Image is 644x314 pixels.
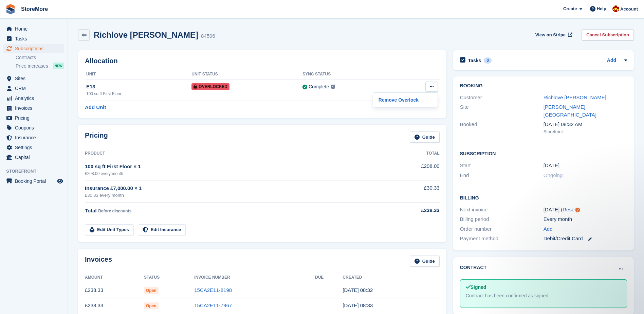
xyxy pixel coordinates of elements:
[15,24,56,34] span: Home
[85,283,144,298] td: £238.33
[460,206,544,214] div: Next invoice
[85,298,144,313] td: £238.33
[85,272,144,283] th: Amount
[544,172,563,178] span: Ongoing
[194,302,232,308] a: 15CA2E11-7967
[460,103,544,119] div: Site
[194,287,232,293] a: 15CA2E11-8198
[191,69,302,80] th: Unit Status
[385,159,439,180] td: £208.00
[191,83,229,90] span: Overlocked
[582,29,634,40] a: Cancel Subscription
[98,209,131,213] span: Before discounts
[460,235,544,243] div: Payment method
[15,74,56,83] span: Sites
[484,57,492,64] div: 0
[460,172,544,179] div: End
[3,176,64,186] a: menu
[85,69,191,80] th: Unit
[3,24,64,34] a: menu
[85,256,112,267] h2: Invoices
[144,302,159,309] span: Open
[460,83,627,89] h2: Booking
[15,103,56,113] span: Invoices
[86,91,191,97] div: 100 sq ft First Floor
[3,143,64,152] a: menu
[3,84,64,93] a: menu
[343,272,439,283] th: Created
[201,32,215,40] div: 84596
[16,63,48,69] span: Price increases
[410,132,440,143] a: Guide
[544,206,627,214] div: [DATE] ( )
[468,57,481,64] h2: Tasks
[3,34,64,43] a: menu
[544,104,596,118] a: [PERSON_NAME][GEOGRAPHIC_DATA]
[612,5,619,12] img: Store More Team
[460,194,627,201] h2: Billing
[85,171,385,177] div: £208.00 every month
[466,292,621,299] div: Contract has been confirmed as signed.
[544,121,627,128] div: [DATE] 08:32 AM
[460,225,544,233] div: Order number
[5,4,16,14] img: stora-icon-8386f47178a22dfd0bd8f6a31ec36ba5ce8667c1dd55bd0f319d3a0aa187defe.svg
[343,302,373,308] time: 2025-09-06 07:33:07 UTC
[85,192,385,199] div: £30.33 every month
[6,168,68,175] span: Storefront
[315,272,343,283] th: Due
[15,93,56,103] span: Analytics
[15,133,56,142] span: Insurance
[460,215,544,223] div: Billing period
[3,44,64,53] a: menu
[575,207,581,213] div: Tooltip anchor
[3,153,64,162] a: menu
[85,57,440,65] h2: Allocation
[385,148,439,159] th: Total
[18,3,51,15] a: StoreMore
[138,224,186,235] a: Edit Insurance
[544,128,627,135] div: Storefront
[460,162,544,170] div: Start
[331,85,335,89] img: icon-info-grey-7440780725fd019a000dd9b08b2336e03edf1995a4989e88bcd33f0948082b44.svg
[544,235,627,243] div: Debit/Credit Card
[460,150,627,157] h2: Subscription
[85,185,385,192] div: Insurance £7,000.00 × 1
[376,95,435,104] a: Remove Overlock
[544,215,627,223] div: Every month
[460,121,544,135] div: Booked
[3,103,64,113] a: menu
[15,44,56,53] span: Subscriptions
[16,62,64,70] a: Price increases NEW
[533,29,574,40] a: View on Stripe
[94,30,198,39] h2: Richlove [PERSON_NAME]
[56,177,64,185] a: Preview store
[194,272,315,283] th: Invoice Number
[53,63,64,69] div: NEW
[563,5,577,12] span: Create
[460,94,544,102] div: Customer
[410,256,440,267] a: Guide
[85,224,134,235] a: Edit Unit Types
[3,133,64,142] a: menu
[15,143,56,152] span: Settings
[385,180,439,203] td: £30.33
[3,123,64,133] a: menu
[597,5,606,12] span: Help
[86,83,191,91] div: E13
[544,94,606,100] a: Richlove [PERSON_NAME]
[15,153,56,162] span: Capital
[3,113,64,123] a: menu
[3,74,64,83] a: menu
[343,287,373,293] time: 2025-10-06 07:32:15 UTC
[385,207,439,214] div: £238.33
[85,148,385,159] th: Product
[544,162,559,170] time: 2025-05-06 00:00:00 UTC
[85,163,385,171] div: 100 sq ft First Floor × 1
[144,272,194,283] th: Status
[15,84,56,93] span: CRM
[309,83,329,90] div: Complete
[15,123,56,133] span: Coupons
[85,208,97,213] span: Total
[15,34,56,43] span: Tasks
